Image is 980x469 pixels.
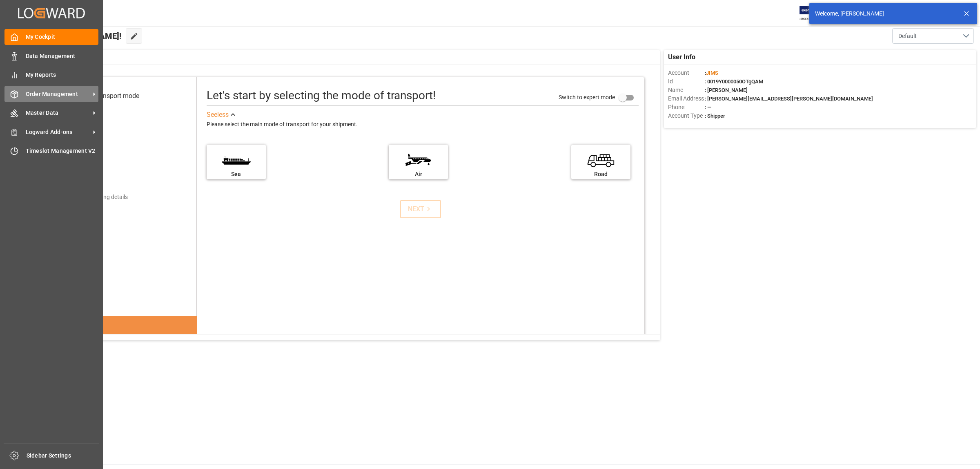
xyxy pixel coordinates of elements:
span: My Reports [26,71,99,79]
span: Account Type [668,112,705,120]
div: Let's start by selecting the mode of transport! [207,87,436,104]
div: Select transport mode [76,91,139,101]
span: : [PERSON_NAME][EMAIL_ADDRESS][PERSON_NAME][DOMAIN_NAME] [705,96,873,102]
a: My Cockpit [4,29,98,45]
span: : 0019Y0000050OTgQAM [705,78,763,85]
span: Sidebar Settings [27,451,100,460]
span: Order Management [26,90,90,98]
span: JIMS [706,70,718,76]
a: Data Management [4,48,98,64]
span: Name [668,86,705,94]
span: Master Data [26,109,90,117]
span: My Cockpit [26,33,99,41]
span: Email Address [668,94,705,103]
span: Account [668,69,705,77]
span: : [PERSON_NAME] [705,87,748,93]
div: Air [393,170,444,179]
span: Phone [668,103,705,112]
span: : — [705,104,711,110]
button: open menu [892,28,974,44]
span: User Info [668,52,695,62]
span: Data Management [26,52,99,60]
span: Timeslot Management V2 [26,147,99,155]
span: Id [668,77,705,86]
div: Add shipping details [77,193,128,201]
span: : [705,70,718,76]
span: Switch to expert mode [559,94,615,100]
button: NEXT [400,200,441,218]
img: Exertis%20JAM%20-%20Email%20Logo.jpg_1722504956.jpg [800,6,828,20]
div: NEXT [408,204,433,214]
div: Road [575,170,626,179]
span: Default [898,32,917,40]
div: Welcome, [PERSON_NAME] [815,9,955,18]
div: See less [207,110,229,120]
div: Sea [211,170,262,179]
span: Logward Add-ons [26,128,90,136]
div: Please select the main mode of transport for your shipment. [207,120,639,130]
span: : Shipper [705,113,725,119]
